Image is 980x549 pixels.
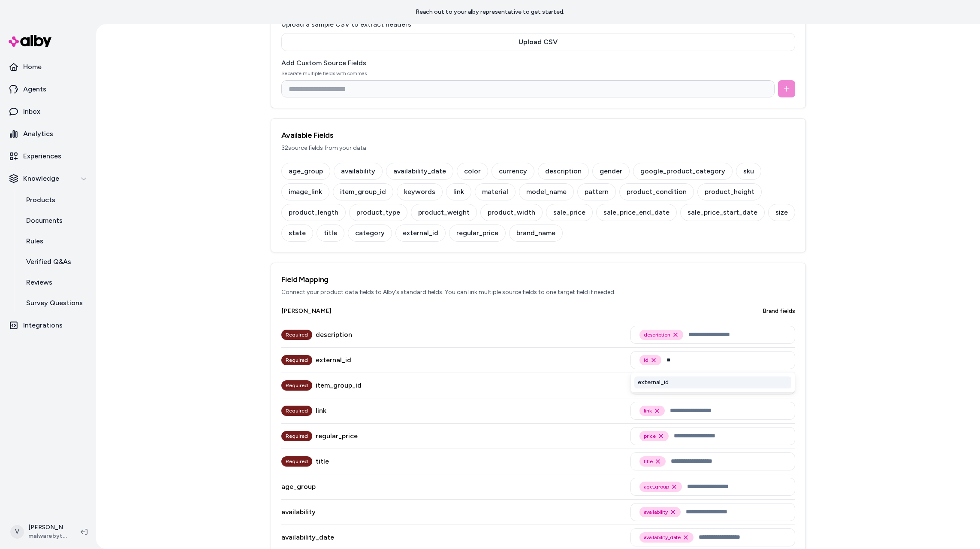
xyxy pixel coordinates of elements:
div: link [446,183,471,200]
div: size [768,204,795,221]
a: Documents [18,210,93,231]
div: description [538,163,589,180]
button: V[PERSON_NAME]malwarebytes [5,518,74,546]
label: Add Custom Source Fields [281,59,366,67]
div: item_group_id [316,380,362,391]
a: Verified Q&As [18,252,93,272]
button: Remove age_group option [671,483,678,490]
div: Required [281,431,312,441]
p: Reach out to your alby representative to get started. [416,8,564,16]
p: Agents [23,84,46,94]
span: [PERSON_NAME] [281,307,331,315]
p: Verified Q&As [26,257,71,267]
span: availability_date [644,534,681,541]
div: product_length [281,204,346,221]
div: Required [281,380,312,391]
div: external_id [634,376,791,388]
p: Analytics [23,129,53,139]
div: product_condition [619,183,694,200]
div: sale_price_start_date [680,204,765,221]
div: Required [281,355,312,365]
div: title [316,456,329,467]
a: Survey Questions [18,293,93,313]
div: google_product_category [633,163,733,180]
button: Remove availability_date option [682,534,689,541]
p: 32 source fields from your data [281,144,795,152]
span: malwarebytes [28,532,67,540]
span: age_group [644,483,669,490]
div: Required [281,456,312,467]
button: Upload CSV [281,33,795,51]
span: title [644,458,653,465]
a: Home [3,57,93,77]
div: keywords [397,183,443,200]
div: color [457,163,488,180]
div: sale_price [546,204,593,221]
div: Required [281,406,312,416]
p: Survey Questions [26,298,83,308]
div: age_group [281,163,330,180]
div: sku [736,163,761,180]
span: link [644,407,652,414]
p: Inbox [23,106,40,117]
a: Rules [18,231,93,252]
button: Remove link option [654,407,660,414]
div: product_height [697,183,762,200]
p: Connect your product data fields to Alby's standard fields. You can link multiple source fields t... [281,288,795,297]
button: Remove title option [654,458,661,465]
button: Knowledge [3,168,93,189]
p: Documents [26,215,63,226]
label: Upload a sample CSV to extract headers [281,20,411,28]
a: Agents [3,79,93,100]
span: availability [644,509,668,516]
p: Reviews [26,277,52,288]
button: Remove description option [672,331,679,338]
div: regular_price [316,431,358,441]
img: alby Logo [9,35,51,47]
p: Integrations [23,320,63,331]
div: currency [492,163,534,180]
div: pattern [577,183,616,200]
div: link [316,406,326,416]
div: category [348,224,392,242]
div: external_id [316,355,351,365]
span: id [644,357,648,364]
a: Experiences [3,146,93,167]
div: regular_price [449,224,506,242]
div: product_width [480,204,543,221]
div: product_weight [411,204,477,221]
div: state [281,224,313,242]
span: Brand fields [763,307,795,315]
p: Experiences [23,151,61,161]
button: Remove id option [650,357,657,364]
span: V [10,525,24,539]
button: Remove price option [657,433,664,440]
div: external_id [395,224,446,242]
a: Products [18,190,93,210]
span: description [644,331,670,338]
a: Analytics [3,124,93,144]
p: Separate multiple fields with commas [281,70,795,77]
div: material [475,183,516,200]
a: Inbox [3,101,93,122]
p: Home [23,62,42,72]
div: age_group [281,482,316,492]
div: title [317,224,344,242]
h3: Available Fields [281,129,795,141]
div: Suggestions [630,373,795,392]
div: model_name [519,183,574,200]
div: description [316,330,352,340]
button: Remove availability option [669,509,676,516]
div: sale_price_end_date [596,204,677,221]
div: gender [592,163,630,180]
div: image_link [281,183,329,200]
div: availability_date [386,163,453,180]
span: price [644,433,656,440]
a: Integrations [3,315,93,336]
p: Rules [26,236,43,246]
div: availability [281,507,316,517]
p: [PERSON_NAME] [28,523,67,532]
h3: Field Mapping [281,273,795,285]
a: Reviews [18,272,93,293]
p: Knowledge [23,173,59,184]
